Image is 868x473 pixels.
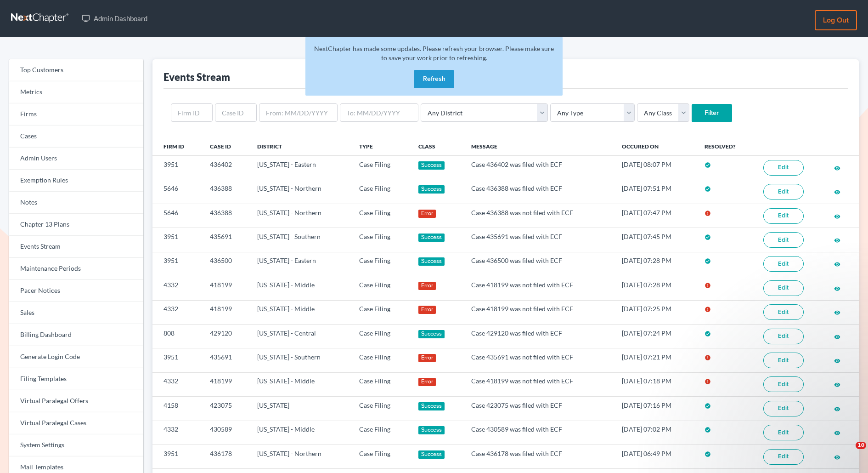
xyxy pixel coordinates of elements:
td: [US_STATE] - Middle [250,372,352,396]
td: Case Filing [352,324,411,348]
iframe: Intercom live chat [837,442,859,464]
th: Type [352,137,411,155]
td: 436500 [203,252,250,276]
a: Admin Dashboard [77,10,152,27]
input: From: MM/DD/YYYY [259,103,338,122]
td: 435691 [203,228,250,252]
a: Generate Login Code [9,346,143,368]
td: Case Filing [352,204,411,228]
a: visibility [834,260,840,268]
td: Case Filing [352,421,411,445]
a: Events Stream [9,236,143,258]
td: [US_STATE] - Northern [250,204,352,228]
i: visibility [834,382,840,388]
a: Firms [9,103,143,125]
a: Pacer Notices [9,280,143,302]
i: visibility [834,358,840,364]
td: [US_STATE] - Southern [250,348,352,372]
input: To: MM/DD/YYYY [340,103,418,122]
td: 808 [152,324,203,348]
i: error [705,210,711,217]
td: [DATE] 07:16 PM [614,397,697,421]
td: [US_STATE] - Middle [250,300,352,324]
div: Success [418,450,445,459]
a: Virtual Paralegal Offers [9,390,143,412]
td: Case 436388 was filed with ECF [464,180,614,204]
i: visibility [834,285,840,292]
td: 3951 [152,228,203,252]
td: Case 436388 was not filed with ECF [464,204,614,228]
td: 4158 [152,397,203,421]
a: visibility [834,308,840,316]
i: error [705,354,711,361]
td: Case Filing [352,372,411,396]
input: Firm ID [171,103,213,122]
a: Admin Users [9,148,143,170]
td: 5646 [152,180,203,204]
td: [DATE] 08:07 PM [614,156,697,180]
th: Occured On [614,137,697,155]
td: 418199 [203,300,250,324]
a: visibility [834,188,840,195]
div: Success [418,402,445,410]
button: Refresh [414,70,454,88]
td: Case Filing [352,252,411,276]
a: visibility [834,380,840,388]
a: visibility [834,332,840,340]
td: [DATE] 07:18 PM [614,372,697,396]
div: Error [418,282,436,290]
i: visibility [834,237,840,244]
th: Case ID [203,137,250,155]
a: Exemption Rules [9,170,143,192]
a: Cases [9,125,143,148]
td: [DATE] 07:21 PM [614,348,697,372]
td: [DATE] 07:02 PM [614,421,697,445]
i: visibility [834,165,840,171]
td: 423075 [203,397,250,421]
td: [US_STATE] - Northern [250,180,352,204]
td: [DATE] 07:25 PM [614,300,697,324]
div: Success [418,161,445,170]
a: visibility [834,453,840,461]
td: [US_STATE] - Eastern [250,252,352,276]
a: Filing Templates [9,368,143,390]
td: 3951 [152,156,203,180]
i: check_circle [705,162,711,168]
td: Case Filing [352,180,411,204]
i: visibility [834,261,840,268]
td: [US_STATE] - Middle [250,421,352,445]
div: Events Stream [163,70,230,84]
i: check_circle [705,234,711,240]
td: 3951 [152,252,203,276]
a: Chapter 13 Plans [9,214,143,236]
a: Edit [763,256,804,272]
td: 418199 [203,276,250,300]
th: Resolved? [697,137,756,155]
a: System Settings [9,434,143,456]
a: visibility [834,356,840,364]
td: Case Filing [352,228,411,252]
td: Case Filing [352,156,411,180]
div: Error [418,378,436,386]
td: 429120 [203,324,250,348]
a: visibility [834,236,840,244]
a: Edit [763,280,804,296]
div: Success [418,257,445,266]
a: Edit [763,304,804,320]
td: 436402 [203,156,250,180]
td: 4332 [152,372,203,396]
a: Log out [815,10,857,30]
i: visibility [834,309,840,316]
a: Edit [763,353,804,368]
a: Virtual Paralegal Cases [9,412,143,434]
td: 435691 [203,348,250,372]
a: Sales [9,302,143,324]
td: 4332 [152,421,203,445]
td: Case Filing [352,445,411,468]
td: [US_STATE] [250,397,352,421]
td: 5646 [152,204,203,228]
span: NextChapter has made some updates. Please refresh your browser. Please make sure to save your wor... [314,45,554,62]
div: Success [418,234,445,242]
td: Case 435691 was filed with ECF [464,228,614,252]
i: check_circle [705,331,711,337]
